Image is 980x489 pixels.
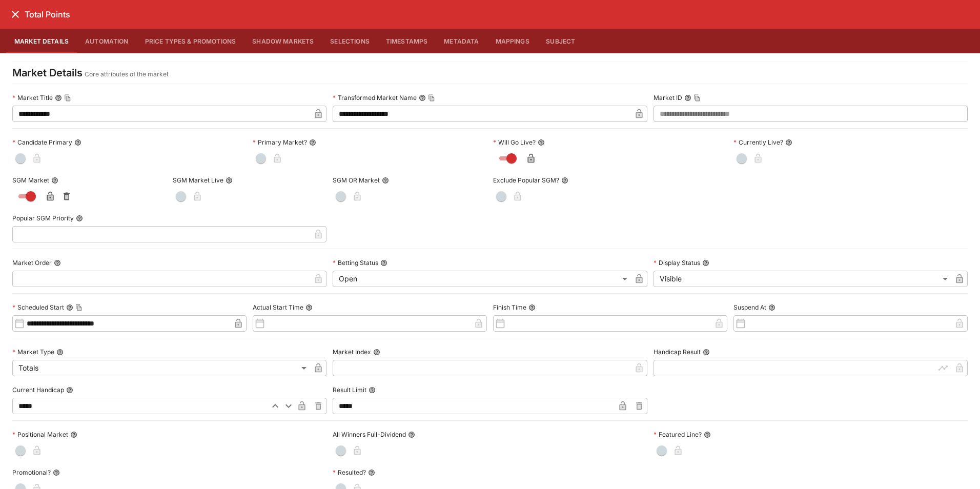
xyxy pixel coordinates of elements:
[253,138,307,147] p: Primary Market?
[333,385,366,394] p: Result Limit
[77,29,137,53] button: Automation
[419,94,426,101] button: Transformed Market NameCopy To Clipboard
[436,29,487,53] button: Metadata
[12,176,49,185] p: SGM Market
[333,271,630,287] div: Open
[53,469,60,476] button: Promotional?
[382,177,389,184] button: SGM OR Market
[408,431,415,438] button: All Winners Full-Dividend
[380,259,387,267] button: Betting Status
[654,258,700,267] p: Display Status
[76,215,83,222] button: Popular SGM Priority
[702,259,709,267] button: Display Status
[12,348,54,356] p: Market Type
[703,349,710,356] button: Handicap Result
[12,430,68,439] p: Positional Market
[493,138,536,147] p: Will Go Live?
[12,66,83,79] h4: Market Details
[66,304,73,311] button: Scheduled StartCopy To Clipboard
[493,176,559,185] p: Exclude Popular SGM?
[368,469,375,476] button: Resulted?
[64,94,71,101] button: Copy To Clipboard
[66,386,73,394] button: Current Handicap
[12,360,310,376] div: Totals
[70,431,77,438] button: Positional Market
[704,431,711,438] button: Featured Line?
[538,29,584,53] button: Subject
[369,386,376,394] button: Result Limit
[538,139,545,146] button: Will Go Live?
[173,176,223,185] p: SGM Market Live
[12,93,53,102] p: Market Title
[333,468,366,477] p: Resulted?
[6,5,25,24] button: close
[654,271,951,287] div: Visible
[12,468,51,477] p: Promotional?
[654,430,702,439] p: Featured Line?
[378,29,436,53] button: Timestamps
[75,304,83,311] button: Copy To Clipboard
[25,9,70,20] h6: Total Points
[333,93,417,102] p: Transformed Market Name
[56,349,64,356] button: Market Type
[51,177,58,184] button: SGM Market
[309,139,316,146] button: Primary Market?
[654,348,701,356] p: Handicap Result
[137,29,244,53] button: Price Types & Promotions
[528,304,536,311] button: Finish Time
[85,69,169,79] p: Core attributes of the market
[12,258,52,267] p: Market Order
[561,177,568,184] button: Exclude Popular SGM?
[684,94,691,101] button: Market IDCopy To Clipboard
[54,259,61,267] button: Market Order
[6,29,77,53] button: Market Details
[322,29,378,53] button: Selections
[226,177,233,184] button: SGM Market Live
[74,139,81,146] button: Candidate Primary
[253,303,303,312] p: Actual Start Time
[12,303,64,312] p: Scheduled Start
[693,94,701,101] button: Copy To Clipboard
[768,304,775,311] button: Suspend At
[333,430,406,439] p: All Winners Full-Dividend
[333,348,371,356] p: Market Index
[55,94,62,101] button: Market TitleCopy To Clipboard
[244,29,322,53] button: Shadow Markets
[373,349,380,356] button: Market Index
[12,138,72,147] p: Candidate Primary
[733,303,766,312] p: Suspend At
[733,138,783,147] p: Currently Live?
[305,304,313,311] button: Actual Start Time
[487,29,538,53] button: Mappings
[428,94,435,101] button: Copy To Clipboard
[333,258,378,267] p: Betting Status
[12,385,64,394] p: Current Handicap
[12,214,74,222] p: Popular SGM Priority
[493,303,526,312] p: Finish Time
[654,93,682,102] p: Market ID
[785,139,792,146] button: Currently Live?
[333,176,380,185] p: SGM OR Market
